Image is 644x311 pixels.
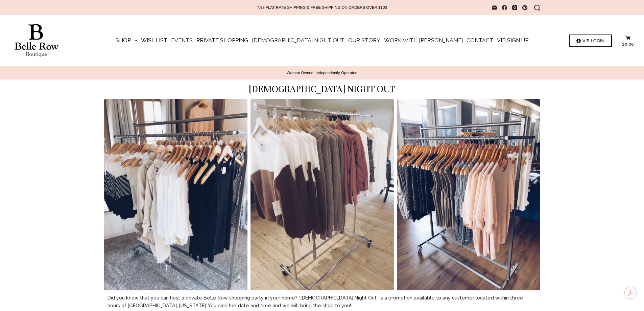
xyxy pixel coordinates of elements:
[512,5,517,10] a: Instagram
[251,99,394,290] img: December-Image.jpg
[104,99,247,290] img: Photo-promo.jpg
[104,80,540,99] h1: Ladies Night Out
[195,15,250,66] a: Private Shopping
[397,99,540,290] img: promo-pic-3.jpg
[522,5,527,10] a: Pinterest
[534,5,540,11] button: Search
[495,15,530,66] a: VIB Sign Up
[397,99,540,290] div: 2 / 3
[139,15,169,66] a: Wishlist
[465,15,495,66] a: Contact
[114,15,139,66] a: Shop
[108,294,537,309] p: Did you know that you can host a private Belle Row shopping party in your home? “[DEMOGRAPHIC_DAT...
[582,39,604,43] span: VIB LOGIN
[104,99,540,290] div: Image Carousel
[492,5,497,10] a: Email
[14,70,630,75] p: Woman Owned, Independently Operated
[250,15,347,66] a: [DEMOGRAPHIC_DATA] Night Out
[104,99,247,290] div: 3 / 3
[622,42,625,47] span: $
[114,15,530,66] nav: Main Navigation
[382,15,465,66] a: Work with [PERSON_NAME]
[622,35,634,46] a: $0.00
[347,15,382,66] a: Our Story
[169,15,195,66] a: Events
[622,42,634,47] bdi: 0.00
[251,99,394,290] div: 1 / 3
[502,5,507,10] a: Facebook
[10,24,63,58] img: Belle Row Boutique
[569,35,612,47] a: VIB LOGIN
[257,5,387,10] p: 7.99 FLAT RATE SHIPPING & FREE SHIPPING ON ORDERS OVER $100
